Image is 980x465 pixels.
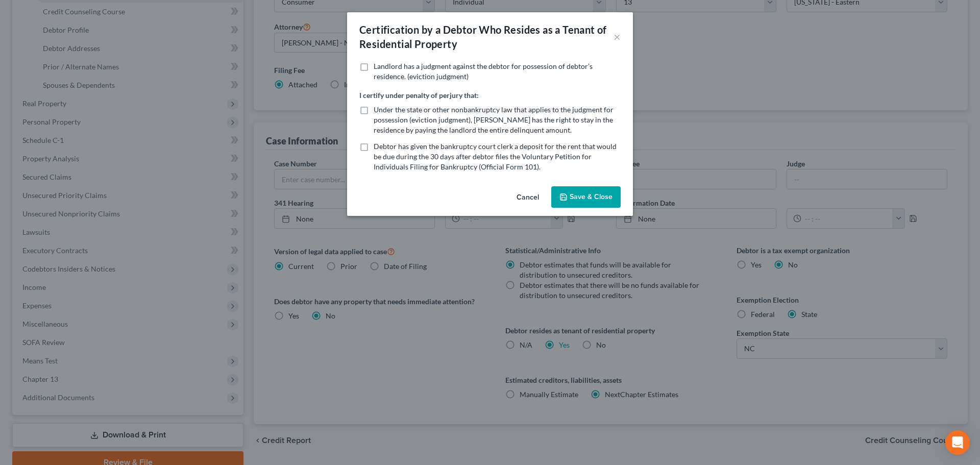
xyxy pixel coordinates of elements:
button: Save & Close [551,186,621,208]
button: Cancel [508,187,547,208]
span: Landlord has a judgment against the debtor for possession of debtor’s residence. (eviction judgment) [374,62,593,81]
label: I certify under penalty of perjury that: [359,90,479,101]
div: Certification by a Debtor Who Resides as a Tenant of Residential Property [359,22,614,51]
span: Debtor has given the bankruptcy court clerk a deposit for the rent that would be due during the 3... [374,142,617,171]
div: Open Intercom Messenger [945,430,970,455]
span: Under the state or other nonbankruptcy law that applies to the judgment for possession (eviction ... [374,105,614,134]
button: × [614,31,621,43]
